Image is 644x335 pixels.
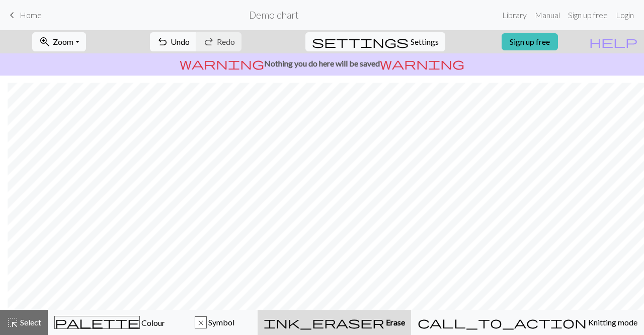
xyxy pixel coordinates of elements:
span: keyboard_arrow_left [6,8,18,22]
span: call_to_action [418,315,587,329]
a: Sign up free [502,33,558,50]
a: Library [498,5,531,25]
h2: Demo chart [249,9,299,21]
div: x [195,317,206,329]
span: zoom_in [39,35,51,49]
span: Undo [171,37,190,46]
span: palette [55,315,139,329]
span: highlight_alt [7,315,19,329]
i: Settings [312,36,409,48]
span: Zoom [53,37,73,46]
span: undo [156,35,169,49]
button: Knitting mode [411,310,644,335]
span: Colour [140,318,165,327]
button: SettingsSettings [305,32,445,51]
a: Sign up free [564,5,612,25]
button: Colour [48,310,172,335]
button: Zoom [32,32,86,51]
span: ink_eraser [264,315,384,329]
span: warning [380,56,464,71]
button: Undo [150,32,197,51]
span: Home [20,10,42,20]
span: Erase [384,317,405,327]
span: settings [312,35,409,49]
span: warning [180,56,264,71]
a: Login [612,5,638,25]
a: Manual [531,5,564,25]
span: help [589,35,637,49]
span: Knitting mode [587,317,637,327]
a: Home [6,7,42,24]
button: Erase [258,310,411,335]
span: Settings [411,36,439,48]
span: Symbol [207,317,234,327]
span: Select [19,317,41,327]
button: x Symbol [172,310,258,335]
p: Nothing you do here will be saved [4,57,640,70]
